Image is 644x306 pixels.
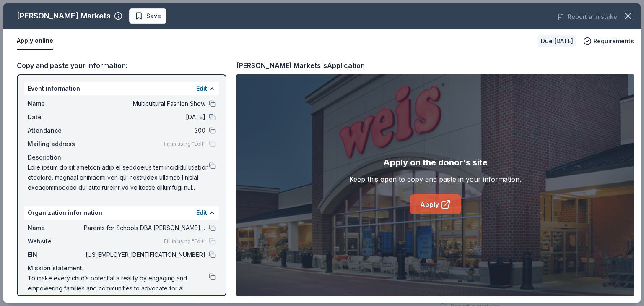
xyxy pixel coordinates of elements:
span: Attendance [28,126,84,136]
div: Due [DATE] [538,35,576,47]
button: Edit [196,208,207,218]
span: 300 [84,126,205,136]
button: Apply online [17,32,53,50]
span: EIN [28,250,84,260]
a: Apply [410,194,461,214]
button: Save [129,8,166,24]
span: Parents for Schools DBA [PERSON_NAME] High School PTSA [84,223,205,233]
span: Date [28,112,84,122]
div: Mission statement [28,263,216,273]
div: Keep this open to copy and paste in your information. [349,174,521,184]
button: Requirements [583,36,634,46]
span: Multicultural Fashion Show [84,99,205,109]
div: [PERSON_NAME] Markets [17,9,111,23]
span: Save [146,11,161,21]
span: Name [28,99,84,109]
div: Event information [24,82,219,95]
div: Organization information [24,206,219,220]
span: Fill in using "Edit" [164,238,205,245]
button: Edit [196,84,207,94]
span: Lore ipsum do sit ametcon adip el seddoeius tem incididu utlabor etdolore, magnaal enimadmi ven q... [28,162,209,193]
div: Description [28,152,216,162]
span: Website [28,236,84,246]
button: Report a mistake [558,12,617,22]
span: To make every child’s potential a reality by engaging and empowering families and communities to ... [28,273,209,303]
span: [DATE] [84,112,205,122]
div: Apply on the donor's site [383,156,488,169]
div: [PERSON_NAME] Markets's Application [236,60,365,71]
span: Mailing address [28,139,84,149]
div: Copy and paste your information: [17,60,226,71]
span: Name [28,223,84,233]
span: Requirements [593,36,634,46]
span: Fill in using "Edit" [164,141,205,147]
span: [US_EMPLOYER_IDENTIFICATION_NUMBER] [84,250,205,260]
